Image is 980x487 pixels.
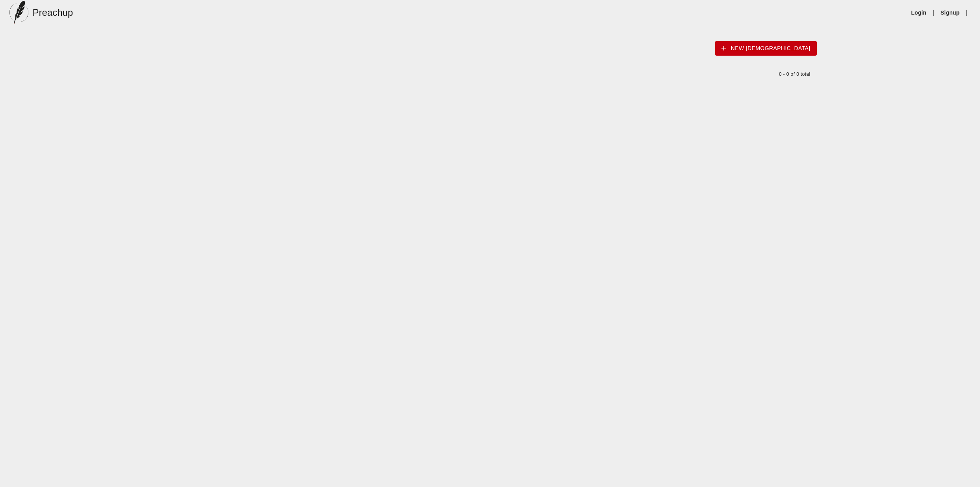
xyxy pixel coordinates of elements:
[775,71,810,77] span: 0 - 0 of 0 total
[963,9,971,17] li: |
[721,43,810,53] span: New [DEMOGRAPHIC_DATA]
[930,9,937,17] li: |
[32,6,73,19] h5: Preachup
[941,9,960,17] a: Signup
[715,41,817,56] button: New [DEMOGRAPHIC_DATA]
[9,1,28,24] img: preachup-logo.png
[911,9,926,17] a: Login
